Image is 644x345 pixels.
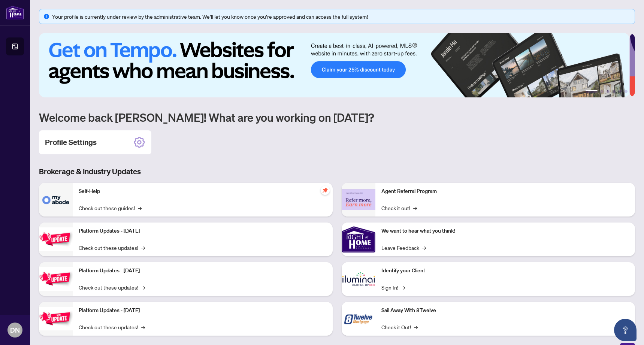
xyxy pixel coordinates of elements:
a: Check out these updates!→ [79,283,145,291]
span: pushpin [321,186,330,195]
h1: Welcome back [PERSON_NAME]! What are you working on [DATE]? [39,110,635,124]
p: Platform Updates - [DATE] [79,306,327,315]
a: Check out these updates!→ [79,323,145,331]
p: Platform Updates - [DATE] [79,267,327,275]
img: Slide 0 [39,33,629,97]
p: We want to hear what you think! [381,227,629,235]
span: → [422,243,426,252]
button: Open asap [614,319,637,341]
span: → [401,283,405,291]
button: 3 [607,90,610,93]
a: Check out these updates!→ [79,243,145,252]
span: → [141,283,145,291]
img: Platform Updates - July 21, 2025 [39,227,73,251]
img: logo [6,6,24,19]
a: Check out these guides!→ [79,204,142,212]
p: Platform Updates - [DATE] [79,227,327,235]
img: Platform Updates - June 23, 2025 [39,307,73,330]
p: Agent Referral Program [381,187,629,196]
a: Check it Out!→ [381,323,418,331]
img: Identify your Client [342,262,375,296]
p: Self-Help [79,187,327,196]
p: Identify your Client [381,267,629,275]
span: → [141,243,145,252]
a: Leave Feedback→ [381,243,426,252]
span: → [413,204,417,212]
span: DN [10,325,20,335]
p: Sail Away With 8Twelve [381,306,629,315]
span: → [138,204,142,212]
a: Sign In!→ [381,283,405,291]
img: We want to hear what you think! [342,223,375,256]
button: 4 [613,90,616,93]
span: info-circle [44,14,49,19]
img: Sail Away With 8Twelve [342,302,375,336]
button: 1 [586,90,598,93]
h2: Profile Settings [45,137,97,148]
button: 6 [625,90,628,93]
a: Check it out!→ [381,204,417,212]
h3: Brokerage & Industry Updates [39,166,635,177]
span: → [414,323,418,331]
img: Self-Help [39,183,73,217]
span: → [141,323,145,331]
div: Your profile is currently under review by the administrative team. We’ll let you know once you’re... [52,12,630,21]
button: 5 [619,90,622,93]
img: Platform Updates - July 8, 2025 [39,267,73,291]
button: 2 [601,90,604,93]
img: Agent Referral Program [342,189,375,210]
